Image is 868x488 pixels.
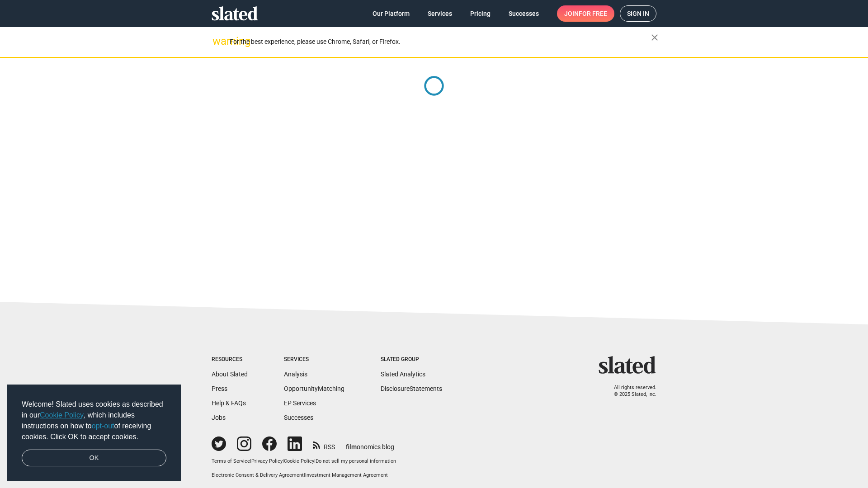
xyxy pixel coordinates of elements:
[557,5,614,22] a: Joinfor free
[212,356,248,363] div: Resources
[283,458,284,464] span: |
[212,472,304,478] a: Electronic Consent & Delivery Agreement
[284,399,316,407] a: EP Services
[22,399,166,442] span: Welcome! Slated uses cookies as described in our , which includes instructions on how to of recei...
[284,414,313,421] a: Successes
[284,356,344,363] div: Services
[604,385,656,398] p: All rights reserved. © 2025 Slated, Inc.
[564,5,607,22] span: Join
[212,414,226,421] a: Jobs
[346,443,357,450] span: film
[284,458,314,464] a: Cookie Policy
[212,36,223,47] mat-icon: warning
[212,458,250,464] a: Terms of Service
[509,5,539,22] span: Successes
[304,472,305,478] span: |
[314,458,316,464] span: |
[579,5,607,22] span: for free
[284,385,344,392] a: OpportunityMatching
[381,371,425,378] a: Slated Analytics
[381,356,442,363] div: Slated Group
[40,411,84,419] a: Cookie Policy
[230,36,651,48] div: For the best experience, please use Chrome, Safari, or Firefox.
[212,371,248,378] a: About Slated
[212,385,227,392] a: Press
[212,399,246,407] a: Help & FAQs
[316,458,396,465] button: Do not sell my personal information
[250,458,251,464] span: |
[428,5,452,22] span: Services
[305,472,388,478] a: Investment Management Agreement
[373,5,410,22] span: Our Platform
[22,450,166,467] a: dismiss cookie message
[501,5,546,22] a: Successes
[420,5,459,22] a: Services
[381,385,442,392] a: DisclosureStatements
[313,437,335,451] a: RSS
[649,32,660,43] mat-icon: close
[92,422,114,430] a: opt-out
[365,5,417,22] a: Our Platform
[7,385,181,481] div: cookieconsent
[346,436,394,451] a: filmonomics blog
[620,5,656,22] a: Sign in
[463,5,498,22] a: Pricing
[627,6,649,21] span: Sign in
[284,371,307,378] a: Analysis
[470,5,491,22] span: Pricing
[251,458,283,464] a: Privacy Policy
